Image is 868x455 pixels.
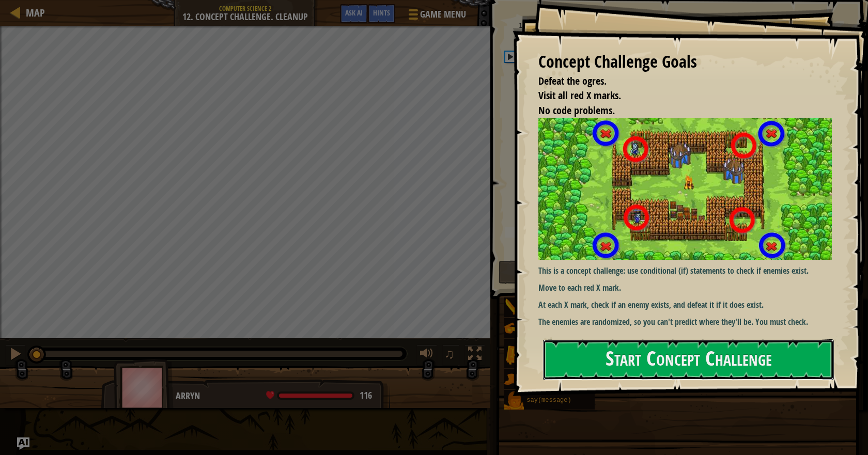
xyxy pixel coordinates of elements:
[505,52,525,62] div: 4
[499,260,671,284] button: Run ⇧↵
[505,145,525,155] div: 13
[505,165,525,176] div: 15
[538,265,840,277] p: This is a concept challenge: use conditional (if) statements to check if enemies exist.
[505,134,525,145] div: 12
[373,8,390,18] span: Hints
[17,437,29,450] button: Ask AI
[505,62,525,72] div: 5
[420,8,466,21] span: Game Menu
[538,50,832,74] div: Concept Challenge Goals
[538,74,607,88] span: Defeat the ogres.
[505,207,525,217] div: 19
[525,74,829,89] li: Defeat the ogres.
[543,339,834,380] button: Start Concept Challenge
[345,8,363,18] span: Ask AI
[504,370,524,390] img: portrait.png
[400,4,472,28] button: Game Menu
[505,176,525,186] div: 16
[505,83,525,93] div: 7
[504,391,524,411] img: portrait.png
[505,103,525,114] div: 9
[444,346,455,362] span: ♫
[416,344,437,366] button: Adjust volume
[505,31,525,41] div: 2
[360,389,372,402] span: 116
[340,4,368,23] button: Ask AI
[442,344,460,366] button: ♫
[505,124,525,134] div: 11
[26,6,45,20] span: Map
[505,196,525,207] div: 18
[525,88,829,103] li: Visit all red X marks.
[538,316,840,328] p: The enemies are randomized, so you can't predict where they'll be. You must check.
[525,103,829,118] li: No code problems.
[538,299,840,311] p: At each X mark, check if an enemy exists, and defeat it if it does exist.
[505,93,525,103] div: 8
[505,41,525,52] div: 3
[505,217,525,227] div: 20
[505,227,525,238] div: 21
[505,72,525,83] div: 6
[114,359,174,416] img: thang_avatar_frame.png
[266,391,372,400] div: health: 116 / 116
[504,299,524,318] img: portrait.png
[464,344,485,366] button: Toggle fullscreen
[505,114,525,124] div: 10
[538,282,840,294] p: Move to each red X mark.
[505,21,525,31] div: 1
[176,389,380,403] div: Arryn
[5,344,26,366] button: Ctrl + P: Pause
[505,155,525,165] div: 14
[504,345,524,365] img: portrait.png
[526,397,571,404] span: say(message)
[538,103,615,117] span: No code problems.
[505,186,525,196] div: 17
[538,118,840,260] img: 2017 12 11 14 13 46 basic if a
[21,6,45,20] a: Map
[538,88,621,102] span: Visit all red X marks.
[504,319,524,339] img: portrait.png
